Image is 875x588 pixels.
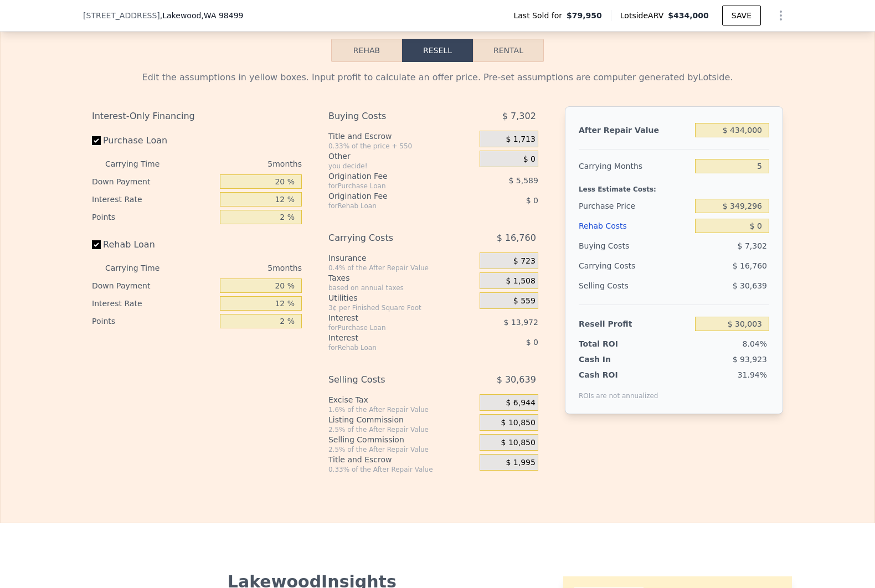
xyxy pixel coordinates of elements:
[501,438,536,448] span: $ 10,850
[579,380,658,400] div: ROIs are not annualized
[502,106,536,126] span: $ 7,302
[105,259,177,277] div: Carrying Time
[92,173,215,190] div: Down Payment
[92,208,215,226] div: Points
[328,190,452,202] div: Origination Fee
[182,259,302,277] div: 5 months
[328,405,475,414] div: 1.6% of the After Repair Value
[328,142,475,151] div: 0.33% of the price + 550
[506,276,535,286] span: $ 1,508
[328,151,475,162] div: Other
[513,256,536,266] span: $ 723
[328,323,452,332] div: for Purchase Loan
[328,252,475,264] div: Insurance
[92,136,101,145] input: Purchase Loan
[579,236,691,256] div: Buying Costs
[526,196,538,205] span: $ 0
[201,11,243,20] span: , WA 98499
[328,171,452,182] div: Origination Fee
[501,418,536,428] span: $ 10,850
[328,264,475,272] div: 0.4% of the After Repair Value
[328,312,452,323] div: Interest
[92,131,215,151] label: Purchase Loan
[328,454,475,465] div: Title and Escrow
[328,414,475,425] div: Listing Commission
[328,283,475,292] div: based on annual taxes
[743,339,767,348] span: 8.04%
[738,241,767,250] span: $ 7,302
[328,425,475,434] div: 2.5% of the After Repair Value
[328,131,475,142] div: Title and Escrow
[738,370,767,379] span: 31.94%
[579,354,648,365] div: Cash In
[92,240,101,249] input: Rehab Loan
[513,296,536,306] span: $ 559
[579,156,691,176] div: Carrying Months
[733,281,767,290] span: $ 30,639
[328,228,452,248] div: Carrying Costs
[160,10,244,21] span: , Lakewood
[506,398,535,408] span: $ 6,944
[328,303,475,312] div: 3¢ per Finished Square Foot
[506,135,535,145] span: $ 1,713
[506,458,535,468] span: $ 1,995
[579,338,648,349] div: Total ROI
[497,228,536,248] span: $ 16,760
[92,277,215,295] div: Down Payment
[182,155,302,173] div: 5 months
[579,314,691,334] div: Resell Profit
[328,182,452,190] div: for Purchase Loan
[523,154,536,164] span: $ 0
[567,10,602,21] span: $79,950
[497,370,536,390] span: $ 30,639
[105,155,177,173] div: Carrying Time
[579,196,691,216] div: Purchase Price
[402,39,473,62] button: Resell
[722,6,761,25] button: SAVE
[328,202,452,210] div: for Rehab Loan
[328,292,475,303] div: Utilities
[328,332,452,343] div: Interest
[328,162,475,171] div: you decide!
[579,256,648,276] div: Carrying Costs
[526,338,538,347] span: $ 0
[328,434,475,445] div: Selling Commission
[92,295,215,312] div: Interest Rate
[328,394,475,405] div: Excise Tax
[331,39,402,62] button: Rehab
[579,369,658,380] div: Cash ROI
[513,10,567,21] span: Last Sold for
[733,355,767,364] span: $ 93,923
[328,370,452,390] div: Selling Costs
[668,11,709,20] span: $434,000
[473,39,544,62] button: Rental
[733,261,767,270] span: $ 16,760
[92,190,215,208] div: Interest Rate
[92,106,302,126] div: Interest-Only Financing
[328,445,475,454] div: 2.5% of the After Repair Value
[328,106,452,126] div: Buying Costs
[508,176,538,185] span: $ 5,589
[579,216,691,236] div: Rehab Costs
[328,465,475,474] div: 0.33% of the After Repair Value
[328,272,475,283] div: Taxes
[770,4,792,27] button: Show Options
[92,312,215,330] div: Points
[92,235,215,255] label: Rehab Loan
[579,120,691,140] div: After Repair Value
[504,318,538,327] span: $ 13,972
[579,176,769,196] div: Less Estimate Costs:
[579,276,691,296] div: Selling Costs
[328,343,452,352] div: for Rehab Loan
[92,71,783,84] div: Edit the assumptions in yellow boxes. Input profit to calculate an offer price. Pre-set assumptio...
[83,10,160,21] span: [STREET_ADDRESS]
[620,10,668,21] span: Lotside ARV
